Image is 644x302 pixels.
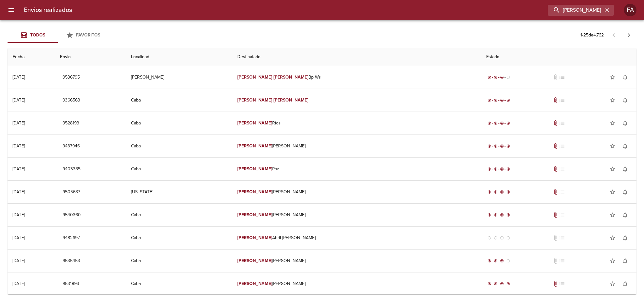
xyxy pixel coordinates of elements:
[60,209,83,221] button: 9540360
[500,213,504,217] span: radio_button_checked
[619,140,631,152] button: Activar notificaciones
[55,48,126,66] th: Envio
[487,259,491,263] span: radio_button_checked
[506,121,510,125] span: radio_button_checked
[559,97,565,103] span: No tiene pedido asociado
[487,121,491,125] span: radio_button_checked
[63,280,79,288] span: 9531893
[486,189,511,195] div: Entregado
[624,4,636,16] div: Abrir información de usuario
[621,28,636,43] span: Pagina siguiente
[232,204,481,226] td: [PERSON_NAME]
[232,112,481,135] td: Rios
[559,189,565,195] span: No tiene pedido asociado
[581,32,604,38] p: 1 - 25 de 4.762
[486,74,511,80] div: En viaje
[553,120,559,126] span: Tiene documentos adjuntos
[487,144,491,148] span: radio_button_checked
[622,281,628,287] span: notifications_none
[606,117,619,129] button: Agregar a favoritos
[237,74,272,80] em: [PERSON_NAME]
[126,181,232,203] td: [US_STATE]
[553,74,559,80] span: No tiene documentos adjuntos
[506,98,510,102] span: radio_button_checked
[487,282,491,286] span: radio_button_checked
[619,186,631,198] button: Activar notificaciones
[481,48,636,66] th: Estado
[273,97,308,103] em: [PERSON_NAME]
[606,94,619,107] button: Agregar a favoritos
[232,181,481,203] td: [PERSON_NAME]
[60,72,82,83] button: 9536795
[506,167,510,171] span: radio_button_checked
[237,281,272,286] em: [PERSON_NAME]
[60,278,82,290] button: 9531893
[622,212,628,218] span: notifications_none
[606,140,619,152] button: Agregar a favoritos
[13,97,25,103] div: [DATE]
[13,189,25,195] div: [DATE]
[232,48,481,66] th: Destinatario
[619,277,631,290] button: Activar notificaciones
[30,32,45,38] span: Todos
[553,189,559,195] span: Tiene documentos adjuntos
[622,97,628,103] span: notifications_none
[559,143,565,149] span: No tiene pedido asociado
[487,236,491,240] span: radio_button_unchecked
[4,3,19,18] button: menu
[606,186,619,198] button: Agregar a favoritos
[126,204,232,226] td: Caba
[237,120,272,126] em: [PERSON_NAME]
[486,212,511,218] div: Entregado
[63,165,80,173] span: 9403385
[486,166,511,172] div: Entregado
[486,97,511,103] div: Entregado
[619,209,631,221] button: Activar notificaciones
[60,186,83,198] button: 9505687
[619,163,631,175] button: Activar notificaciones
[232,250,481,272] td: [PERSON_NAME]
[609,258,616,264] span: star_border
[494,98,498,102] span: radio_button_checked
[13,74,25,80] div: [DATE]
[606,71,619,84] button: Agregar a favoritos
[506,259,510,263] span: radio_button_unchecked
[232,227,481,249] td: Abril [PERSON_NAME]
[487,167,491,171] span: radio_button_checked
[622,120,628,126] span: notifications_none
[60,140,82,152] button: 9437946
[609,212,616,218] span: star_border
[609,143,616,149] span: star_border
[553,212,559,218] span: Tiene documentos adjuntos
[63,257,80,265] span: 9535453
[8,48,55,66] th: Fecha
[13,235,25,240] div: [DATE]
[548,5,603,16] input: buscar
[63,211,81,219] span: 9540360
[487,213,491,217] span: radio_button_checked
[622,74,628,80] span: notifications_none
[232,135,481,157] td: [PERSON_NAME]
[13,143,25,149] div: [DATE]
[237,235,272,240] em: [PERSON_NAME]
[63,142,80,150] span: 9437946
[494,121,498,125] span: radio_button_checked
[487,190,491,194] span: radio_button_checked
[8,28,108,43] div: Tabs Envios
[126,48,232,66] th: Localidad
[63,119,79,127] span: 9528193
[486,258,511,264] div: En viaje
[553,97,559,103] span: Tiene documentos adjuntos
[13,166,25,172] div: [DATE]
[609,74,616,80] span: star_border
[63,234,80,242] span: 9482697
[237,97,272,103] em: [PERSON_NAME]
[232,272,481,295] td: [PERSON_NAME]
[63,188,80,196] span: 9505687
[494,213,498,217] span: radio_button_checked
[559,212,565,218] span: No tiene pedido asociado
[237,212,272,217] em: [PERSON_NAME]
[619,117,631,129] button: Activar notificaciones
[487,75,491,79] span: radio_button_checked
[60,163,83,175] button: 9403385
